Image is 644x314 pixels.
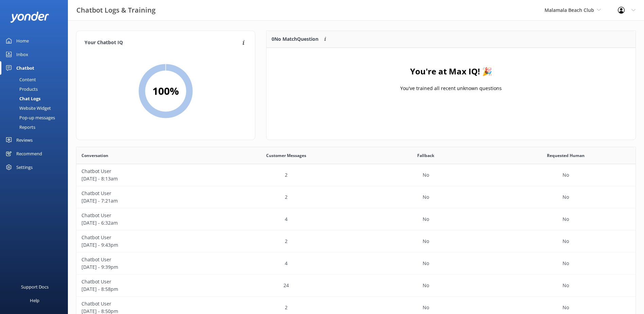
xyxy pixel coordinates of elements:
[81,241,211,249] p: [DATE] - 9:43pm
[76,208,636,230] div: row
[81,278,211,285] p: Chatbot User
[563,238,569,245] p: No
[4,94,40,103] div: Chat Logs
[285,260,288,267] p: 4
[266,48,636,116] div: grid
[81,197,211,205] p: [DATE] - 7:21am
[152,83,179,99] h2: 100 %
[4,103,51,113] div: Website Widget
[76,230,636,252] div: row
[285,171,288,179] p: 2
[563,282,569,289] p: No
[285,304,288,311] p: 2
[76,164,636,186] div: row
[10,12,49,23] img: yonder-white-logo.png
[81,212,211,219] p: Chatbot User
[423,304,429,311] p: No
[76,186,636,208] div: row
[4,113,68,122] a: Pop-up messages
[81,219,211,227] p: [DATE] - 6:32am
[423,193,429,201] p: No
[285,238,288,245] p: 2
[283,282,289,289] p: 24
[81,190,211,197] p: Chatbot User
[85,39,240,47] h4: Your Chatbot IQ
[4,84,38,94] div: Products
[4,103,68,113] a: Website Widget
[563,304,569,311] p: No
[4,94,68,103] a: Chat Logs
[76,275,636,297] div: row
[76,5,155,16] h3: Chatbot Logs & Training
[4,122,35,132] div: Reports
[4,75,68,84] a: Content
[423,260,429,267] p: No
[81,256,211,263] p: Chatbot User
[81,300,211,308] p: Chatbot User
[4,122,68,132] a: Reports
[272,35,318,43] p: 0 No Match Question
[563,215,569,223] p: No
[563,260,569,267] p: No
[81,285,211,293] p: [DATE] - 8:58pm
[81,263,211,271] p: [DATE] - 9:39pm
[423,282,429,289] p: No
[266,152,306,159] span: Customer Messages
[410,65,492,78] h4: You're at Max IQ! 🎉
[563,171,569,179] p: No
[16,147,42,160] div: Recommend
[4,75,36,84] div: Content
[16,61,34,75] div: Chatbot
[545,7,594,13] span: Malamala Beach Club
[547,152,585,159] span: Requested Human
[285,193,288,201] p: 2
[423,238,429,245] p: No
[400,85,502,92] p: You've trained all recent unknown questions
[16,133,33,147] div: Reviews
[30,294,39,307] div: Help
[81,168,211,175] p: Chatbot User
[423,215,429,223] p: No
[81,234,211,241] p: Chatbot User
[76,252,636,275] div: row
[21,280,49,294] div: Support Docs
[16,48,28,61] div: Inbox
[417,152,434,159] span: Fallback
[285,215,288,223] p: 4
[81,152,108,159] span: Conversation
[4,84,68,94] a: Products
[81,175,211,182] p: [DATE] - 8:13am
[563,193,569,201] p: No
[423,171,429,179] p: No
[16,34,29,48] div: Home
[4,113,55,122] div: Pop-up messages
[16,160,33,174] div: Settings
